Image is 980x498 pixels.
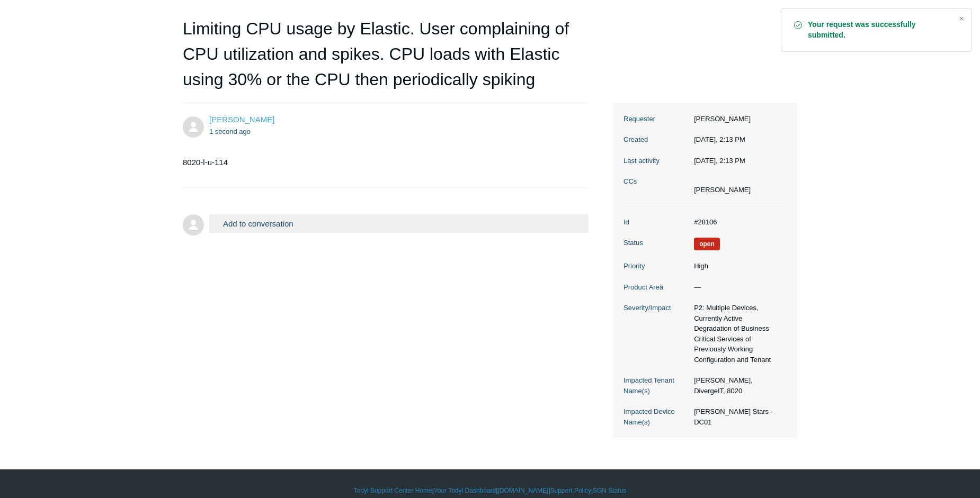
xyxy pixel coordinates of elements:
a: SGN Status [593,486,626,495]
a: [DOMAIN_NAME] [497,486,548,495]
a: [PERSON_NAME] [209,115,274,124]
dt: Severity/Impact [623,303,689,313]
span: Aaron Argiropoulos [209,115,274,124]
div: Close [954,11,969,26]
h1: Limiting CPU usage by Elastic. User complaining of CPU utilization and spikes. CPU loads with Ela... [183,16,589,103]
dd: P2: Multiple Devices, Currently Active Degradation of Business Critical Services of Previously Wo... [689,303,787,365]
dd: High [689,261,787,271]
dt: Priority [623,261,689,271]
span: We are working on a response for you [694,238,720,250]
dd: [PERSON_NAME] Stars - DC01 [689,406,787,427]
dt: CCs [623,176,689,187]
dt: Id [623,217,689,228]
dd: #28106 [689,217,787,228]
li: Edward Tanase [694,185,751,195]
time: 09/12/2025, 14:13 [209,128,251,135]
a: Todyl Support Center Home [354,486,432,495]
div: | | | | [183,486,797,495]
dt: Impacted Device Name(s) [623,406,689,427]
button: Add to conversation [209,214,589,233]
time: 09/12/2025, 14:13 [694,135,745,143]
dt: Product Area [623,282,689,293]
dd: [PERSON_NAME] [689,114,787,124]
a: Your Todyl Dashboard [434,486,496,495]
dt: Last activity [623,156,689,166]
dt: Requester [623,114,689,124]
a: Support Policy [550,486,591,495]
time: 09/12/2025, 14:13 [694,157,745,165]
dt: Created [623,134,689,145]
dt: Impacted Tenant Name(s) [623,375,689,396]
p: 8020-l-u-114 [183,156,578,169]
dt: Status [623,238,689,248]
dd: — [689,282,787,293]
dd: [PERSON_NAME], DivergeIT, 8020 [689,375,787,396]
strong: Your request was successfully submitted. [808,20,950,41]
